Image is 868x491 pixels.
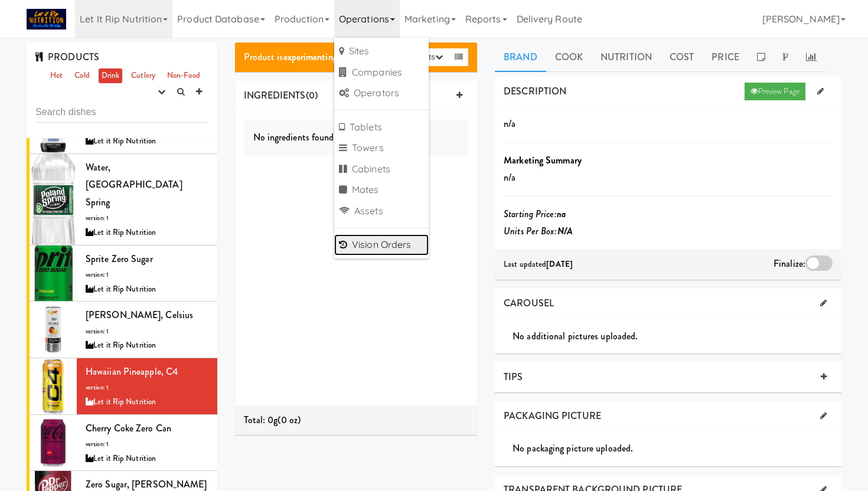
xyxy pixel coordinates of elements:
li: Hawaiian Pineapple, C4version: 1Let it Rip Nutrition [27,358,217,415]
span: Sprite Zero Sugar [86,252,153,266]
a: Companies [334,62,429,83]
a: Preview Page [745,83,805,100]
a: Brand [495,42,546,72]
a: Operators [334,83,429,104]
a: Sites [334,41,429,62]
div: No additional pictures uploaded. [513,328,841,345]
a: Nutrition [592,42,661,72]
div: No packaging picture uploaded. [513,440,841,457]
span: version: 1 [86,214,109,222]
span: [PERSON_NAME], Celsius [86,308,193,322]
li: Cherry Coke Zero Canversion: 1Let it Rip Nutrition [27,415,217,472]
li: Water, [GEOGRAPHIC_DATA] Springversion: 1Let it Rip Nutrition [27,154,217,245]
a: Assets [334,201,429,222]
span: (0) [306,89,318,102]
span: PRODUCTS [35,50,99,64]
a: Cabinets [334,159,429,180]
span: TIPS [504,370,523,384]
div: Let it Rip Nutrition [86,338,208,353]
a: Cook [546,42,592,72]
p: n/a [504,169,833,186]
i: Units Per Box: [504,224,573,238]
span: version: 1 [86,327,109,336]
a: Cold [71,68,92,83]
span: Total: 0g [244,413,278,427]
span: (0 oz) [278,413,301,427]
div: No ingredients found [244,119,469,156]
span: DESCRIPTION [504,84,566,98]
span: version: 1 [86,383,109,392]
span: Product is [244,50,337,64]
span: Cherry Coke Zero Can [86,421,171,435]
li: [PERSON_NAME], Celsiusversion: 1Let it Rip Nutrition [27,302,217,358]
b: experimenting [283,50,337,64]
span: Zero Sugar, [PERSON_NAME] [86,477,207,491]
li: Sprite Zero Sugarversion: 1Let it Rip Nutrition [27,245,217,302]
div: Let it Rip Nutrition [86,451,208,466]
div: Let it Rip Nutrition [86,134,208,149]
img: Micromart [27,9,66,30]
input: Search dishes [35,101,208,123]
span: version: 1 [86,270,109,279]
a: Towers [334,138,429,159]
span: Last updated [504,258,573,270]
a: Non-Food [164,68,203,83]
a: Vision Orders [334,234,429,256]
b: Marketing Summary [504,153,582,167]
div: Let it Rip Nutrition [86,395,208,410]
span: Water, [GEOGRAPHIC_DATA] Spring [86,161,182,209]
div: Let it Rip Nutrition [86,282,208,297]
b: N/A [557,224,573,238]
b: na [557,207,566,221]
span: INGREDIENTS [244,89,306,102]
span: Finalize: [774,257,805,270]
div: Let it Rip Nutrition [86,225,208,240]
a: Tablets [334,117,429,138]
a: Mates [334,179,429,201]
a: Cutlery [128,68,158,83]
i: Starting Price: [504,207,566,221]
a: Hot [47,68,66,83]
a: Price [703,42,748,72]
p: n/a [504,115,833,133]
a: Drink [99,68,123,83]
span: Hawaiian Pineapple, C4 [86,365,178,378]
span: version: 1 [86,440,109,449]
span: CAROUSEL [504,296,554,310]
a: Cost [661,42,703,72]
b: [DATE] [546,258,573,270]
span: PACKAGING PICTURE [504,409,601,423]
